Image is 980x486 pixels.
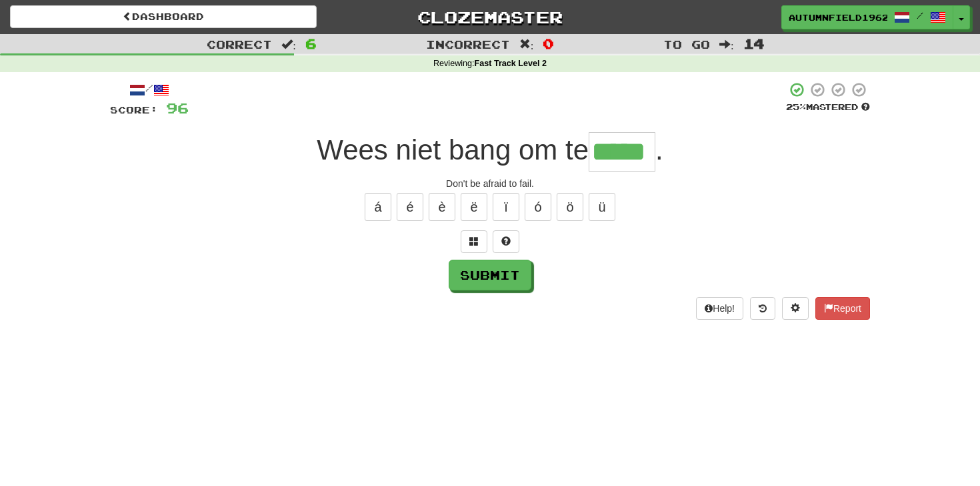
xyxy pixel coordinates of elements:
span: 112 [166,99,200,116]
button: Single letter hint - you only get 1 per sentence and score half the points! alt+h [493,230,519,253]
span: 13 [743,35,766,51]
button: ë [461,193,487,221]
span: AutumnField1962 [789,11,887,23]
span: To go [663,37,710,51]
span: . [763,134,771,166]
button: ï [493,193,519,221]
button: Help! [696,297,743,320]
span: Incorrect [426,37,510,51]
div: Mastered [786,101,870,113]
span: Correct [207,37,272,51]
button: Report [815,297,870,320]
button: Round history (alt+y) [750,297,775,320]
span: 25 % [786,101,806,112]
span: Score: [110,104,158,115]
span: : [281,39,296,50]
button: Submit [449,260,531,290]
a: Dashboard [10,5,317,28]
span: : [719,39,734,50]
a: Clozemaster [337,5,643,29]
span: 7 [305,35,317,51]
button: é [397,193,423,221]
a: AutumnField1962 / [781,5,953,29]
strong: Fast Track Level 2 [475,59,547,68]
button: ó [525,193,551,221]
span: / [917,11,923,20]
button: ü [589,193,615,221]
span: 0 [543,35,554,51]
div: The prisoner escaped from jail. [110,177,870,190]
button: Switch sentence to multiple choice alt+p [461,230,487,253]
span: De gevangene is uit de gevangenis [209,134,646,166]
button: á [365,193,391,221]
div: / [110,81,200,98]
span: : [519,39,534,50]
button: è [429,193,455,221]
button: ö [557,193,583,221]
